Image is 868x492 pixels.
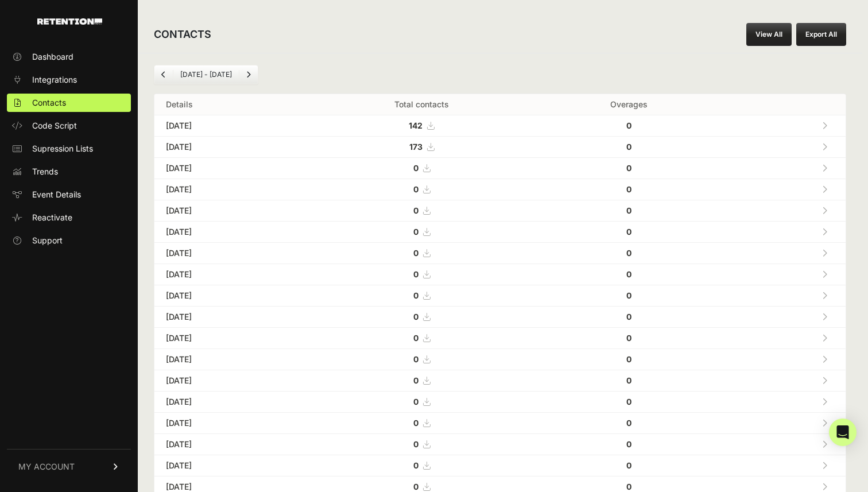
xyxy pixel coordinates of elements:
[626,206,631,215] strong: 0
[7,231,131,250] a: Support
[626,142,631,152] strong: 0
[626,439,631,449] strong: 0
[413,375,418,385] strong: 0
[37,18,102,25] img: Retention.com
[626,290,631,300] strong: 0
[7,162,131,181] a: Trends
[154,137,305,158] td: [DATE]
[626,482,631,491] strong: 0
[154,243,305,264] td: [DATE]
[7,94,131,112] a: Contacts
[7,449,131,484] a: MY ACCOUNT
[626,375,631,385] strong: 0
[626,460,631,470] strong: 0
[538,94,719,115] th: Overages
[32,166,58,177] span: Trends
[32,143,93,154] span: Supression Lists
[409,121,434,130] a: 142
[154,26,211,42] h2: CONTACTS
[409,142,423,152] strong: 173
[154,94,305,115] th: Details
[7,185,131,204] a: Event Details
[154,179,305,200] td: [DATE]
[626,184,631,194] strong: 0
[154,65,173,84] a: Previous
[409,142,434,152] a: 173
[154,200,305,222] td: [DATE]
[32,51,73,63] span: Dashboard
[154,115,305,137] td: [DATE]
[7,140,131,158] a: Supression Lists
[154,264,305,285] td: [DATE]
[626,248,631,258] strong: 0
[18,461,75,472] span: MY ACCOUNT
[32,189,81,200] span: Event Details
[413,397,418,406] strong: 0
[154,222,305,243] td: [DATE]
[829,419,857,446] div: Open Intercom Messenger
[32,235,63,246] span: Support
[7,71,131,89] a: Integrations
[626,333,631,343] strong: 0
[413,333,418,343] strong: 0
[32,120,77,131] span: Code Script
[626,418,631,428] strong: 0
[7,117,131,135] a: Code Script
[154,434,305,455] td: [DATE]
[32,97,66,109] span: Contacts
[154,349,305,370] td: [DATE]
[413,354,418,364] strong: 0
[413,227,418,237] strong: 0
[413,163,418,173] strong: 0
[154,328,305,349] td: [DATE]
[413,418,418,428] strong: 0
[409,121,423,130] strong: 142
[626,397,631,406] strong: 0
[413,312,418,321] strong: 0
[154,392,305,413] td: [DATE]
[7,208,131,227] a: Reactivate
[32,74,77,86] span: Integrations
[626,269,631,279] strong: 0
[154,413,305,434] td: [DATE]
[796,23,846,46] button: Export All
[154,455,305,476] td: [DATE]
[413,290,418,300] strong: 0
[626,163,631,173] strong: 0
[305,94,538,115] th: Total contacts
[413,460,418,470] strong: 0
[154,158,305,179] td: [DATE]
[413,206,418,215] strong: 0
[154,285,305,307] td: [DATE]
[626,354,631,364] strong: 0
[413,269,418,279] strong: 0
[413,482,418,491] strong: 0
[173,70,239,79] li: [DATE] - [DATE]
[626,121,631,130] strong: 0
[154,307,305,328] td: [DATE]
[746,23,792,46] a: View All
[413,184,418,194] strong: 0
[239,65,258,84] a: Next
[154,370,305,392] td: [DATE]
[413,439,418,449] strong: 0
[7,48,131,66] a: Dashboard
[32,212,72,223] span: Reactivate
[413,248,418,258] strong: 0
[626,312,631,321] strong: 0
[626,227,631,237] strong: 0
